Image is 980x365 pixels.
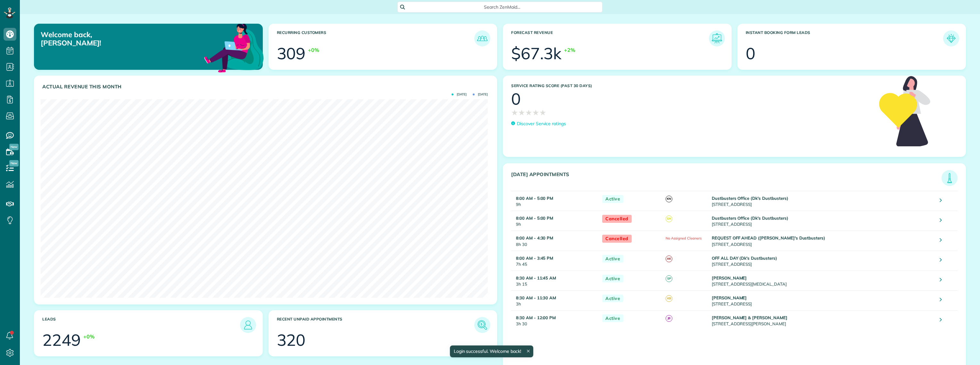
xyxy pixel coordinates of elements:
td: [STREET_ADDRESS] [710,211,935,231]
h3: Recurring Customers [277,30,475,46]
span: ★ [511,107,518,118]
strong: 8:00 AM - 5:00 PM [516,215,553,221]
span: Cancelled [602,235,632,243]
span: SP [666,275,672,282]
td: 7h 45 [511,251,599,271]
span: Active [602,295,623,303]
h3: Forecast Revenue [511,30,709,46]
td: 3h [511,290,599,310]
strong: 8:30 AM - 11:30 AM [516,295,556,300]
span: Active [602,275,623,283]
span: ★ [525,107,532,118]
strong: 8:00 AM - 3:45 PM [516,255,553,261]
div: +0% [83,333,95,340]
td: [STREET_ADDRESS][PERSON_NAME] [710,310,935,330]
span: New [9,160,19,166]
span: New [9,144,19,150]
h3: Actual Revenue this month [42,84,490,90]
td: [STREET_ADDRESS] [710,231,935,251]
span: ★ [539,107,546,118]
div: 2249 [42,332,81,348]
span: KB [666,295,672,302]
strong: [PERSON_NAME] [712,275,747,280]
td: [STREET_ADDRESS][MEDICAL_DATA] [710,271,935,290]
span: [DATE] [452,93,467,96]
span: Active [602,314,623,322]
h3: [DATE] Appointments [511,172,942,186]
td: 8h 30 [511,231,599,251]
img: icon_leads-1bed01f49abd5b7fead27621c3d59655bb73ed531f8eeb49469d10e621d6b896.png [242,319,254,331]
span: SH [666,215,672,222]
td: [STREET_ADDRESS] [710,290,935,310]
td: 9h [511,191,599,211]
span: Active [602,195,623,203]
strong: Dustbusters Office (Dk's Dustbusters) [712,196,788,201]
td: 3h 30 [511,310,599,330]
span: ★ [532,107,539,118]
span: Cancelled [602,215,632,223]
strong: 8:30 AM - 12:00 PM [516,315,556,320]
span: JB [666,315,672,322]
div: +2% [564,46,575,54]
td: [STREET_ADDRESS] [710,191,935,211]
div: $67.3k [511,45,561,61]
span: No Assigned Cleaners [666,236,701,240]
img: icon_recurring_customers-cf858462ba22bcd05b5a5880d41d6543d210077de5bb9ebc9590e49fd87d84ed.png [476,32,489,45]
td: 3h 15 [511,271,599,290]
strong: OFF ALL DAY (Dk's Dustbusters) [712,255,777,261]
strong: REQUEST OFF AHEAD ([PERSON_NAME]'s Dustbusters) [712,235,825,240]
img: icon_forecast_revenue-8c13a41c7ed35a8dcfafea3cbb826a0462acb37728057bba2d056411b612bbbe.png [710,32,723,45]
img: icon_form_leads-04211a6a04a5b2264e4ee56bc0799ec3eb69b7e499cbb523a139df1d13a81ae0.png [945,32,958,45]
div: 320 [277,332,306,348]
div: 309 [277,45,306,61]
td: [STREET_ADDRESS] [710,251,935,271]
h3: Instant Booking Form Leads [746,30,943,46]
a: Discover Service ratings [511,120,566,127]
img: icon_todays_appointments-901f7ab196bb0bea1936b74009e4eb5ffbc2d2711fa7634e0d609ed5ef32b18b.png [943,172,956,184]
p: Discover Service ratings [517,120,566,127]
img: dashboard_welcome-42a62b7d889689a78055ac9021e634bf52bae3f8056760290aed330b23ab8690.png [203,16,265,78]
div: Login successful. Welcome back! [450,345,533,357]
h3: Service Rating score (past 30 days) [511,84,872,88]
p: Welcome back, [PERSON_NAME]! [41,30,191,47]
div: +0% [308,46,319,54]
div: 0 [746,45,755,61]
span: ★ [518,107,525,118]
strong: 8:00 AM - 5:00 PM [516,196,553,201]
img: icon_unpaid_appointments-47b8ce3997adf2238b356f14209ab4cced10bd1f174958f3ca8f1d0dd7fffeee.png [476,319,489,331]
h3: Recent unpaid appointments [277,317,475,333]
span: KN [666,196,672,202]
span: [DATE] [473,93,488,96]
strong: 8:00 AM - 4:30 PM [516,235,553,240]
td: 9h [511,211,599,231]
span: AK [666,255,672,262]
span: Active [602,255,623,263]
strong: [PERSON_NAME] & [PERSON_NAME] [712,315,787,320]
div: 0 [511,91,521,107]
strong: Dustbusters Office (Dk's Dustbusters) [712,215,788,221]
h3: Leads [42,317,240,333]
strong: 8:30 AM - 11:45 AM [516,275,556,280]
strong: [PERSON_NAME] [712,295,747,300]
